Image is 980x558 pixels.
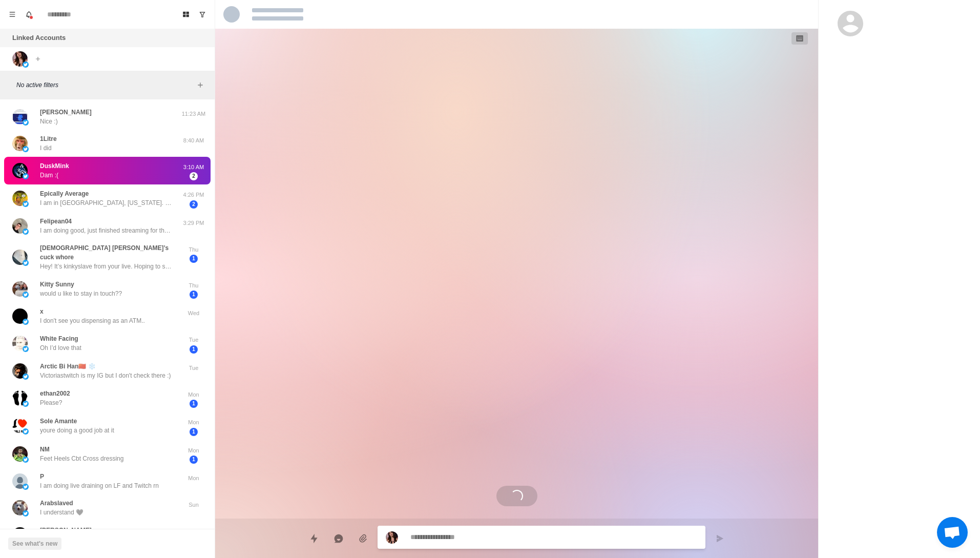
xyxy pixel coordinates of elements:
[181,474,206,483] p: Mon
[12,281,28,297] img: picture
[12,446,28,462] img: picture
[181,390,206,399] p: Mon
[23,61,29,68] img: picture
[40,508,84,517] p: I understand 🖤
[40,454,123,463] p: Feet Heels Cbt Cross dressing
[353,528,373,549] button: Add media
[181,136,206,145] p: 8:40 AM
[190,400,198,408] span: 1
[40,417,77,426] p: Sole Amante
[12,51,28,67] img: picture
[40,289,122,298] p: would u like to stay in touch??
[40,389,70,398] p: ethan2002
[181,364,206,373] p: Tue
[12,473,28,489] img: picture
[40,171,58,180] p: Dam :(
[12,527,28,543] img: picture
[23,260,29,266] img: picture
[304,528,324,549] button: Quick replies
[12,136,28,151] img: picture
[4,6,20,23] button: Menu
[40,262,173,271] p: Hey! It’s kinkyslave from your live. Hoping to send $100 for the first week as a trial to see if ...
[12,191,28,206] img: picture
[328,528,349,549] button: Reply with AI
[12,418,28,433] img: picture
[12,336,28,351] img: picture
[40,499,73,508] p: Arabslaved
[40,526,92,535] p: [PERSON_NAME]
[181,219,206,228] p: 3:29 PM
[23,346,29,352] img: picture
[8,538,61,550] button: See what's new
[190,345,198,354] span: 1
[40,117,58,126] p: Nice :)
[40,198,173,208] p: I am in [GEOGRAPHIC_DATA], [US_STATE]. Only fair I share my city since you shared yours
[181,309,206,318] p: Wed
[12,33,66,43] p: Linked Accounts
[23,292,29,298] img: picture
[40,226,173,235] p: I am doing good, just finished streaming for the day
[23,119,29,126] img: picture
[23,146,29,152] img: picture
[181,245,206,254] p: Thu
[190,255,198,263] span: 1
[12,500,28,515] img: picture
[710,528,730,549] button: Send message
[40,398,62,407] p: Please?
[23,229,29,235] img: picture
[40,134,57,143] p: 1Litre
[181,110,206,118] p: 11:23 AM
[40,161,69,171] p: DuskMink
[23,401,29,407] img: picture
[40,217,72,226] p: Felipean04
[12,109,28,125] img: picture
[40,426,114,435] p: youre doing a good job at it
[40,362,96,371] p: Arctic Bi Han🇨🇳 ❄️
[23,374,29,380] img: picture
[194,79,206,91] button: Add filters
[12,163,28,178] img: picture
[40,189,89,198] p: Epically Average
[16,80,194,90] p: No active filters
[23,428,29,435] img: picture
[23,319,29,325] img: picture
[12,390,28,406] img: picture
[181,446,206,455] p: Mon
[181,281,206,290] p: Thu
[23,173,29,179] img: picture
[32,53,44,65] button: Add account
[23,484,29,490] img: picture
[12,218,28,234] img: picture
[40,108,92,117] p: [PERSON_NAME]
[23,457,29,463] img: picture
[40,143,52,153] p: I did
[181,501,206,509] p: Sun
[190,172,198,180] span: 2
[178,6,194,23] button: Board View
[40,280,74,289] p: Kitty Sunny
[40,472,44,481] p: P
[190,200,198,209] span: 2
[40,243,181,262] p: [DEMOGRAPHIC_DATA] [PERSON_NAME]’s cuck whore
[40,307,44,316] p: x
[40,316,145,325] p: I don't see you dispensing as an ATM..
[12,250,28,265] img: picture
[12,308,28,324] img: picture
[40,334,78,343] p: White Facing
[40,445,50,454] p: NM
[40,343,81,353] p: Oh I’d love that
[190,428,198,436] span: 1
[20,6,37,23] button: Notifications
[386,531,398,544] img: picture
[181,336,206,344] p: Tue
[937,517,968,548] div: Open chat
[181,163,206,172] p: 3:10 AM
[181,418,206,427] p: Mon
[12,363,28,379] img: picture
[23,201,29,207] img: picture
[181,527,206,536] p: Sun
[23,510,29,516] img: picture
[181,191,206,199] p: 4:26 PM
[40,481,159,490] p: I am doing live draining on LF and Twitch rn
[194,6,211,23] button: Show unread conversations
